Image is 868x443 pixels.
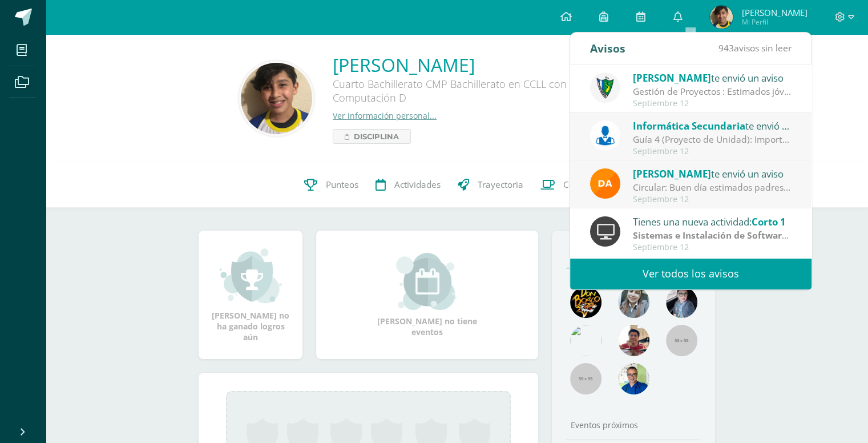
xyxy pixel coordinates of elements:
[666,325,697,356] img: 55x55
[633,119,745,132] span: Informática Secundaria
[618,287,649,318] img: 45bd7986b8947ad7e5894cbc9b781108.png
[566,420,701,430] div: Eventos próximos
[333,53,675,77] a: [PERSON_NAME]
[633,147,792,156] div: Septiembre 12
[566,239,633,268] a: Maestros
[633,181,792,194] div: Circular: Buen día estimados padres de familia, por este medio les envío un cordial saludo. El mo...
[633,229,792,242] div: | Parcial
[633,195,792,204] div: Septiembre 12
[370,253,485,337] div: [PERSON_NAME] no tiene eventos
[718,42,734,54] span: 943
[570,287,601,318] img: 29fc2a48271e3f3676cb2cb292ff2552.png
[633,133,792,146] div: Guía 4 (Proyecto de Unidad): Importante: La siguiente tarea se recibirá según la fecha que indica...
[570,363,601,394] img: 55x55
[241,63,312,134] img: ae94662ef47eedae5dbc327a219d6eda.png
[396,253,458,310] img: event_small.png
[210,247,291,343] div: [PERSON_NAME] no ha ganado logros aún
[633,118,792,133] div: te envió un aviso
[296,162,367,208] a: Punteos
[666,287,697,318] img: b8baad08a0802a54ee139394226d2cf3.png
[633,166,792,181] div: te envió un aviso
[532,162,612,208] a: Contactos
[633,85,792,98] div: Gestión de Proyectos : Estimados jóvenes, es un gusto saludarlos. Debido a que tenemos este desca...
[633,214,792,229] div: Tienes una nueva actividad:
[333,77,675,110] div: Cuarto Bachillerato CMP Bachillerato en CCLL con Orientación en Computación D
[570,325,601,356] img: c25c8a4a46aeab7e345bf0f34826bacf.png
[590,120,620,151] img: 6ed6846fa57649245178fca9fc9a58dd.png
[220,247,282,304] img: achievement_small.png
[333,129,411,144] a: Disciplina
[633,70,792,85] div: te envió un aviso
[590,168,620,199] img: f9d34ca01e392badc01b6cd8c48cabbd.png
[633,71,711,84] span: [PERSON_NAME]
[449,162,532,208] a: Trayectoria
[618,325,649,356] img: 11152eb22ca3048aebc25a5ecf6973a7.png
[741,17,807,27] span: Mi Perfil
[633,99,792,108] div: Septiembre 12
[570,258,812,289] a: Ver todos los avisos
[741,7,807,18] span: [PERSON_NAME]
[633,243,792,252] div: Septiembre 12
[618,363,649,394] img: 10741f48bcca31577cbcd80b61dad2f3.png
[710,6,733,29] img: dbfe0b640cf26bdc05025017ccb4744e.png
[326,179,358,191] span: Punteos
[752,215,786,228] span: Corto 1
[590,33,625,64] div: Avisos
[590,73,620,103] img: 9f174a157161b4ddbe12118a61fed988.png
[563,179,603,191] span: Contactos
[333,110,437,121] a: Ver información personal...
[478,179,523,191] span: Trayectoria
[633,167,711,180] span: [PERSON_NAME]
[718,42,792,54] span: avisos sin leer
[354,130,399,143] span: Disciplina
[367,162,449,208] a: Actividades
[394,179,441,191] span: Actividades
